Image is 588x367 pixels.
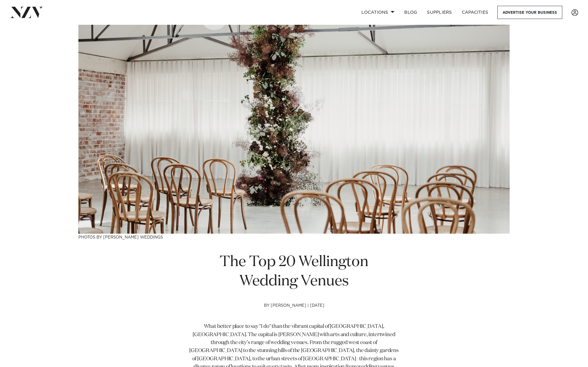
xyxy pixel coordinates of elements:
h4: by [PERSON_NAME] | [DATE] [189,303,399,323]
a: BLOG [399,6,422,19]
a: Locations [356,6,399,19]
img: The Top 20 Wellington Wedding Venues [78,25,510,234]
a: SUPPLIERS [422,6,457,19]
h3: Photos by [PERSON_NAME] Weddings [78,234,510,240]
a: Advertise your business [497,6,562,19]
img: nzv-logo.png [10,7,43,18]
a: Capacities [457,6,493,19]
h1: The Top 20 Wellington Wedding Venues [189,253,399,291]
